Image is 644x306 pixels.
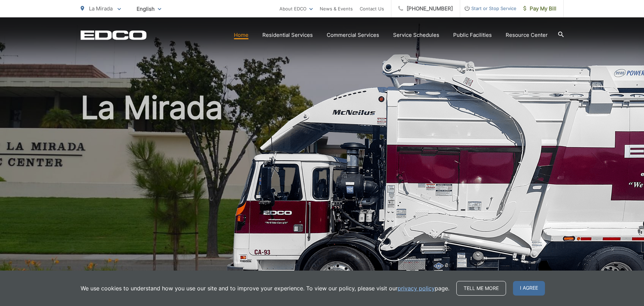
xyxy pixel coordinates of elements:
[89,5,113,12] span: La Mirada
[279,5,313,13] a: About EDCO
[453,31,492,39] a: Public Facilities
[81,284,449,292] p: We use cookies to understand how you use our site and to improve your experience. To view our pol...
[262,31,313,39] a: Residential Services
[456,281,506,296] a: Tell me more
[360,5,384,13] a: Contact Us
[320,5,353,13] a: News & Events
[327,31,379,39] a: Commercial Services
[398,284,435,292] a: privacy policy
[513,281,545,296] span: I agree
[506,31,548,39] a: Resource Center
[131,3,166,15] span: English
[393,31,439,39] a: Service Schedules
[523,5,556,13] span: Pay My Bill
[234,31,248,39] a: Home
[81,30,147,40] a: EDCD logo. Return to the homepage.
